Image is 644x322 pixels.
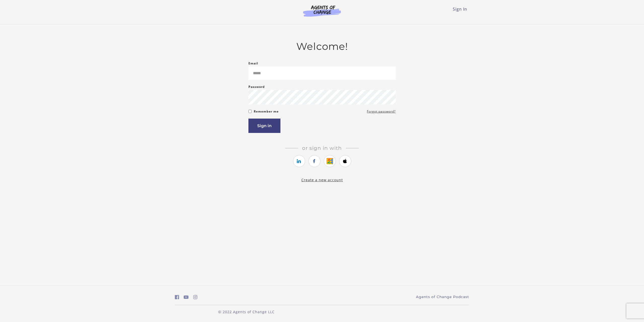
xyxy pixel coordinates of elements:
[298,5,346,17] img: Agents of Change Logo
[293,155,305,167] a: https://courses.thinkific.com/users/auth/linkedin?ss%5Breferral%5D=&ss%5Buser_return_to%5D=&ss%5B...
[175,294,179,301] a: https://www.facebook.com/groups/aswbtestprep (Open in a new window)
[248,119,252,264] label: If you are a human, ignore this field
[339,155,351,167] a: https://courses.thinkific.com/users/auth/apple?ss%5Breferral%5D=&ss%5Buser_return_to%5D=&ss%5Bvis...
[308,155,320,167] a: https://courses.thinkific.com/users/auth/facebook?ss%5Breferral%5D=&ss%5Buser_return_to%5D=&ss%5B...
[184,295,189,300] i: https://www.youtube.com/c/AgentsofChangeTestPrepbyMeaganMitchell (Open in a new window)
[453,6,467,12] a: Sign In
[298,145,346,151] span: Or sign in with
[248,41,396,52] h2: Welcome!
[193,295,198,300] i: https://www.instagram.com/agentsofchangeprep/ (Open in a new window)
[301,177,343,182] a: Create a new account
[254,109,279,115] label: Remember me
[175,309,318,314] p: © 2022 Agents of Change LLC
[248,60,258,66] label: Email
[416,294,469,300] a: Agents of Change Podcast
[175,295,179,300] i: https://www.facebook.com/groups/aswbtestprep (Open in a new window)
[193,294,198,301] a: https://www.instagram.com/agentsofchangeprep/ (Open in a new window)
[248,84,265,90] label: Password
[248,119,280,133] button: Sign in
[367,109,396,115] a: Forgot password?
[184,294,189,301] a: https://www.youtube.com/c/AgentsofChangeTestPrepbyMeaganMitchell (Open in a new window)
[324,155,336,167] a: https://courses.thinkific.com/users/auth/google?ss%5Breferral%5D=&ss%5Buser_return_to%5D=&ss%5Bvi...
